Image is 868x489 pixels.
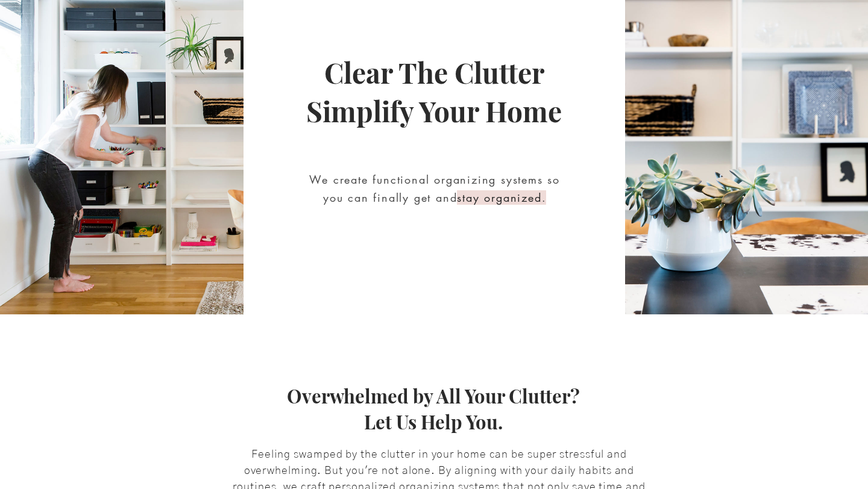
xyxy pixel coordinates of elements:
span: Overwhelmed by All Your Clutter? Let Us Help You. [287,383,580,434]
span: stay organized [457,190,541,205]
span: . [542,190,547,205]
span: We create functional organizing systems so you can finally get and [309,172,560,205]
span: Clear The Clutter Simplify Your Home [306,54,562,129]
